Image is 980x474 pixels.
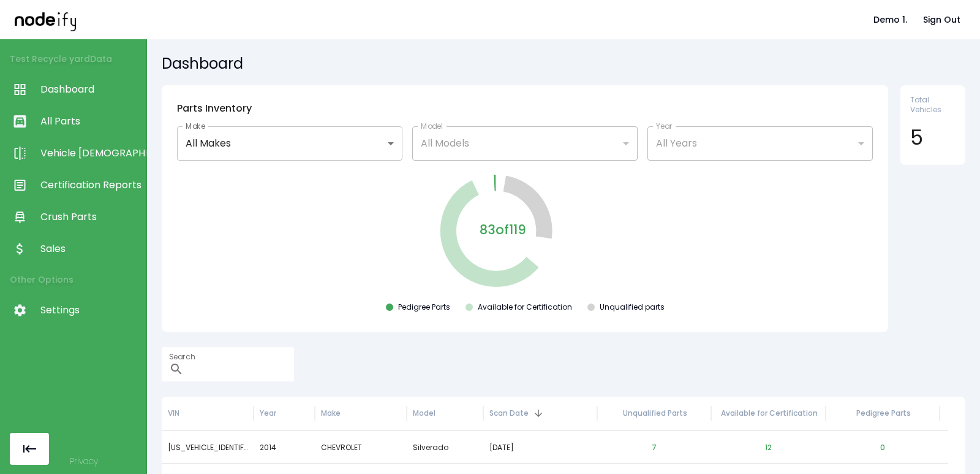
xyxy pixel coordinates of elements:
[600,302,665,312] div: Unqualified parts
[413,408,435,419] div: Model
[478,302,572,312] div: Available for Certification
[40,82,140,97] span: Dashboard
[177,101,873,117] h6: Parts Inventory
[489,408,529,419] div: Scan Date
[910,95,956,115] span: Total Vehicles
[480,220,526,240] p: 83 of 119
[656,121,673,131] label: Year
[40,242,140,256] span: Sales
[869,9,912,31] button: Demo 1.
[186,121,205,131] label: Make
[40,210,140,224] span: Crush Parts
[530,405,547,422] button: Sort
[162,431,254,463] div: 3GCUKREC9EG130252
[40,114,140,129] span: All Parts
[315,431,407,463] div: CHEVROLET
[918,9,965,31] button: Sign Out
[254,431,315,463] div: 2014
[70,455,98,467] a: Privacy
[169,351,195,362] label: Search
[421,121,443,131] label: Model
[642,433,666,462] button: 7
[398,302,450,312] div: Pedigree Parts
[647,126,873,161] div: All Years
[856,408,911,419] div: Pedigree Parts
[755,433,782,462] button: 12
[412,126,638,161] div: All Models
[40,146,140,161] span: Vehicle [DEMOGRAPHIC_DATA]
[321,408,341,419] div: Make
[407,431,483,463] div: Silverado
[910,124,956,150] h4: 5
[40,178,140,193] span: Certification Reports
[162,54,965,74] h5: Dashboard
[260,408,276,419] div: Year
[40,303,140,318] span: Settings
[177,126,402,161] div: All Makes
[721,408,818,419] div: Available for Certification
[15,8,76,31] img: nodeify
[623,408,687,419] div: Unqualified Parts
[168,408,179,419] div: VIN
[489,432,591,463] div: [DATE]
